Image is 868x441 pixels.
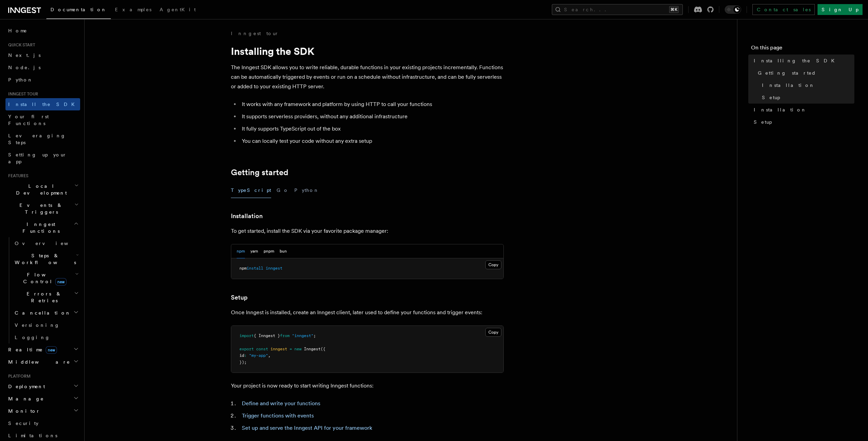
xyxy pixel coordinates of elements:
span: "my-app" [249,353,268,358]
span: from [280,333,290,338]
a: Set up and serve the Inngest API for your framework [242,425,372,431]
a: Getting started [755,67,854,79]
a: Security [5,417,80,429]
span: Overview [15,241,85,246]
p: Once Inngest is installed, create an Inngest client, later used to define your functions and trig... [231,308,504,317]
button: Manage [5,393,80,405]
span: Errors & Retries [12,290,74,304]
span: Local Development [5,183,74,196]
a: Installation [751,104,854,116]
li: It fully supports TypeScript out of the box [240,124,504,134]
p: To get started, install the SDK via your favorite package manager: [231,226,504,236]
span: Install the SDK [8,102,79,107]
span: , [268,353,270,358]
span: Versioning [15,322,60,328]
span: Installation [754,106,807,113]
span: ({ [321,347,325,351]
a: Inngest tour [231,30,279,37]
button: Events & Triggers [5,199,80,218]
span: Features [5,173,28,179]
button: Inngest Functions [5,218,80,237]
a: Setting up your app [5,149,80,168]
a: Installing the SDK [751,55,854,67]
h4: On this page [751,44,854,55]
span: Middleware [5,359,70,365]
span: ; [313,333,316,338]
span: Installation [762,82,815,89]
button: Copy [485,328,501,337]
a: Sign Up [818,4,863,15]
span: Quick start [5,42,35,48]
span: new [55,278,67,286]
span: export [239,347,254,351]
span: Setup [762,94,780,101]
a: Installation [759,79,854,91]
li: It supports serverless providers, without any additional infrastructure [240,112,504,121]
span: Examples [115,7,151,12]
span: }); [239,360,247,365]
button: Monitor [5,405,80,417]
span: Home [8,27,27,34]
button: bun [280,244,287,258]
span: Security [8,421,39,426]
span: install [247,266,263,271]
button: Middleware [5,356,80,368]
a: Setup [751,116,854,128]
button: Errors & Retries [12,288,80,307]
button: Realtimenew [5,344,80,356]
a: Logging [12,331,80,344]
button: Steps & Workflows [12,249,80,269]
span: new [46,346,57,354]
a: Next.js [5,49,80,61]
kbd: ⌘K [669,6,679,13]
a: Home [5,25,80,37]
li: It works with any framework and platform by using HTTP to call your functions [240,100,504,109]
span: Cancellation [12,309,71,316]
span: import [239,333,254,338]
span: Events & Triggers [5,202,74,215]
span: Platform [5,374,31,379]
span: AgentKit [160,7,196,12]
button: Copy [485,260,501,269]
span: Inngest tour [5,91,38,97]
span: Setup [754,119,772,125]
a: Examples [111,2,156,18]
div: Inngest Functions [5,237,80,344]
span: Getting started [758,70,816,76]
li: You can locally test your code without any extra setup [240,136,504,146]
span: Python [8,77,33,82]
a: Define and write your functions [242,400,320,407]
a: Leveraging Steps [5,130,80,149]
a: Installation [231,211,263,221]
button: Cancellation [12,307,80,319]
span: Manage [5,395,44,402]
h1: Installing the SDK [231,45,504,57]
a: Trigger functions with events [242,412,314,419]
span: const [256,347,268,351]
span: Limitations [8,433,57,438]
span: inngest [270,347,287,351]
a: Getting started [231,168,288,177]
button: Search...⌘K [552,4,683,15]
span: Leveraging Steps [8,133,66,145]
span: = [290,347,292,351]
span: Setting up your app [8,152,67,164]
button: Go [277,183,289,198]
button: Flow Controlnew [12,269,80,288]
span: npm [239,266,247,271]
a: AgentKit [156,2,200,18]
span: Deployment [5,383,45,390]
a: Node.js [5,61,80,74]
span: Inngest [304,347,321,351]
a: Contact sales [752,4,815,15]
span: Inngest Functions [5,221,74,234]
span: { Inngest } [254,333,280,338]
span: Node.js [8,65,41,70]
span: : [244,353,247,358]
span: Next.js [8,52,41,58]
span: Realtime [5,346,57,353]
span: Logging [15,335,50,340]
span: inngest [266,266,282,271]
button: Local Development [5,180,80,199]
button: npm [237,244,245,258]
